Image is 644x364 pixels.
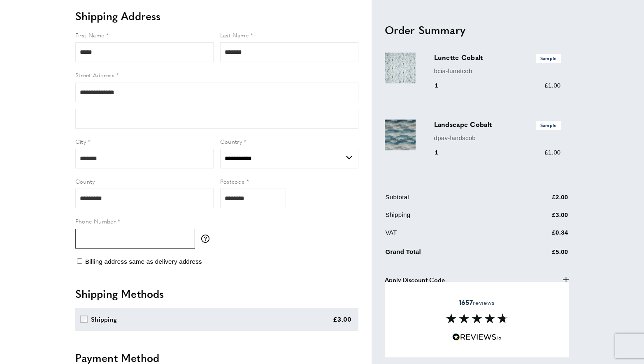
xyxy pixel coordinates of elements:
[220,137,242,145] span: Country
[434,120,561,129] h3: Landscape Cobalt
[75,286,358,301] h2: Shipping Methods
[85,258,202,265] span: Billing address same as delivery address
[220,177,245,185] span: Postcode
[459,297,473,307] strong: 1657
[386,228,511,244] td: VAT
[75,137,86,145] span: City
[385,53,416,83] img: Lunette Cobalt
[91,314,117,324] div: Shipping
[386,245,511,263] td: Grand Total
[434,133,561,143] p: dpav-landscob
[452,333,502,341] img: Reviews.io 5 stars
[220,31,249,39] span: Last Name
[386,210,511,226] td: Shipping
[459,298,495,306] span: reviews
[385,274,445,284] span: Apply Discount Code
[511,210,568,226] td: £3.00
[75,71,115,79] span: Street Address
[536,54,561,62] span: Sample
[333,314,352,324] div: £3.00
[544,82,560,89] span: £1.00
[434,147,450,157] div: 1
[385,120,416,150] img: Landscape Cobalt
[434,53,561,62] h3: Lunette Cobalt
[434,66,561,76] p: bcia-lunetcob
[446,313,508,323] img: Reviews section
[75,31,105,39] span: First Name
[201,235,214,243] button: More information
[544,149,560,156] span: £1.00
[75,9,358,23] h2: Shipping Address
[511,192,568,208] td: £2.00
[75,177,95,185] span: County
[77,258,82,264] input: Billing address same as delivery address
[386,192,511,208] td: Subtotal
[75,217,116,225] span: Phone Number
[536,121,561,129] span: Sample
[434,81,450,90] div: 1
[385,22,569,37] h2: Order Summary
[511,228,568,244] td: £0.34
[511,245,568,263] td: £5.00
